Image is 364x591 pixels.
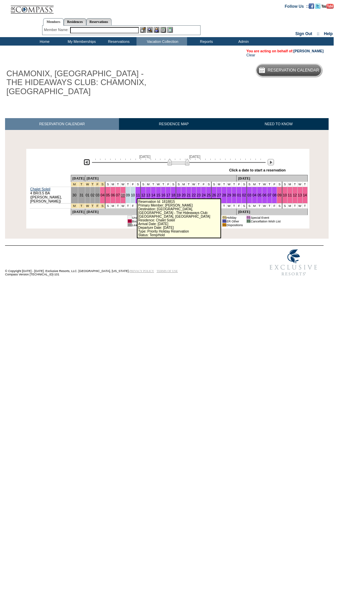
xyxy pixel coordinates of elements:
[30,187,51,191] a: Chalet Soleil
[90,182,95,187] td: Spring Break Wk 4 2026
[130,204,135,209] td: F
[116,193,120,197] a: 07
[212,193,216,197] a: 26
[292,204,297,209] td: T
[257,182,262,187] td: T
[90,204,95,209] td: Spring Break Wk 4 2026
[227,193,231,197] a: 29
[132,216,148,219] td: Unavailable
[246,219,250,223] td: 01
[247,182,252,187] td: S
[182,193,186,197] a: 20
[252,182,257,187] td: M
[135,204,141,209] td: S
[257,193,262,197] a: 05
[131,193,135,197] a: 10
[95,204,100,209] td: Spring Break Wk 4 2026
[151,193,155,197] a: 14
[5,118,119,130] a: RESERVATION CALENDAR
[217,182,222,187] td: M
[62,37,99,46] td: My Memberships
[181,182,186,187] td: M
[277,182,282,187] td: S
[302,204,307,209] td: T
[187,37,224,46] td: Reports
[237,209,307,215] td: [DATE]
[177,193,181,197] a: 19
[272,182,277,187] td: F
[294,49,324,53] a: [PERSON_NAME]
[221,204,226,209] td: T
[297,204,302,209] td: W
[242,182,247,187] td: S
[315,4,321,8] a: Follow us on Twitter
[80,193,84,197] a: 31
[186,182,191,187] td: T
[100,204,105,209] td: Spring Break Wk 4 2026
[5,246,241,280] td: © Copyright [DATE] - [DATE]. Exclusive Resorts, LLC. [GEOGRAPHIC_DATA], [US_STATE]. Compass Versi...
[78,182,85,187] td: Spring Break Wk 4 2026
[85,182,90,187] td: Spring Break Wk 4 2026
[197,193,201,197] a: 23
[287,182,293,187] td: M
[120,204,125,209] td: W
[189,155,201,159] span: [DATE]
[130,182,135,187] td: F
[128,219,132,223] td: 01
[287,204,293,209] td: M
[292,182,297,187] td: T
[268,68,319,73] h5: Reservation Calendar
[141,193,145,197] a: 12
[154,27,159,33] img: Impersonate
[140,27,146,33] img: b_edit.gif
[268,159,274,165] img: Next
[285,3,309,9] td: Follow Us ::
[250,216,280,219] td: Special Event
[110,182,115,187] td: M
[44,27,70,33] div: Member Name:
[78,204,85,209] td: Spring Break Wk 4 2026
[125,182,130,187] td: T
[267,204,272,209] td: T
[136,37,187,46] td: Vacation Collection
[111,193,115,197] a: 06
[226,223,243,227] td: Dispositions
[226,182,232,187] td: W
[125,204,130,209] td: T
[43,18,64,26] a: Members
[91,193,95,197] a: 02
[226,216,243,219] td: Holiday
[141,182,146,187] td: S
[119,118,229,130] a: RESIDENCE MAP
[171,182,176,187] td: S
[157,269,178,273] a: TERMS OF USE
[151,182,156,187] td: T
[268,193,272,197] a: 07
[166,182,171,187] td: F
[242,204,247,209] td: S
[206,182,211,187] td: S
[30,187,71,204] td: 4 BR/3.5 BA ([PERSON_NAME],[PERSON_NAME])
[72,193,77,197] a: 30
[176,182,181,187] td: S
[222,223,226,227] td: 01
[161,182,166,187] td: T
[277,193,281,197] a: 09
[192,193,196,197] a: 22
[129,269,154,273] a: PRIVACY POLICY
[156,193,160,197] a: 15
[95,182,100,187] td: Spring Break Wk 4 2026
[139,155,151,159] span: [DATE]
[277,204,282,209] td: S
[295,31,312,36] a: Sign Out
[298,193,302,197] a: 13
[232,193,236,197] a: 30
[224,37,261,46] td: Admin
[110,204,115,209] td: M
[322,4,334,9] img: Subscribe to our YouTube Channel
[232,204,237,209] td: T
[167,27,173,33] img: b_calculator.gif
[252,204,257,209] td: M
[242,193,246,197] a: 02
[317,31,320,36] span: ::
